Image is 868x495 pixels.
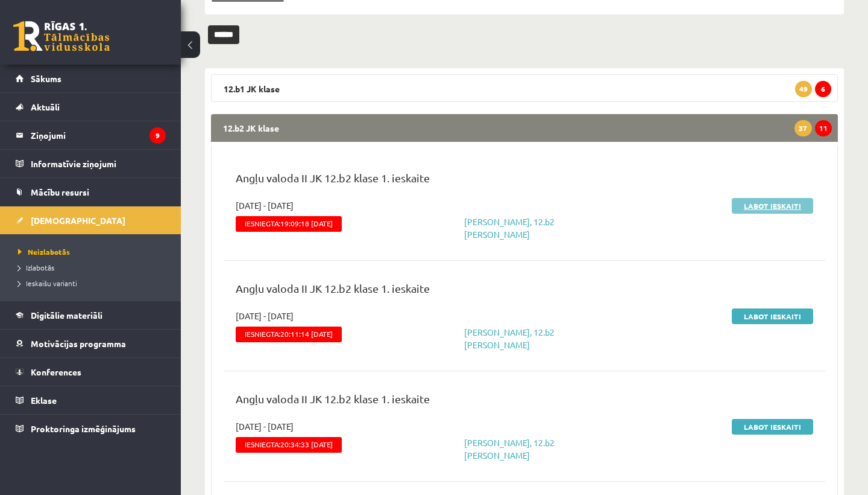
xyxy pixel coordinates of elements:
[236,310,294,322] span: [DATE] - [DATE]
[732,419,813,435] a: Labot ieskaiti
[236,280,813,302] p: Angļu valoda II JK 12.b2 klase 1. ieskaite
[16,65,166,92] a: Sākums
[18,278,169,289] a: Ieskaišu varianti
[31,121,166,149] legend: Ziņojumi
[16,93,166,121] a: Aktuāli
[13,21,110,51] a: Rīgas 1. Tālmācības vidusskola
[18,247,70,257] span: Neizlabotās
[31,423,136,434] span: Proktoringa izmēģinājums
[149,127,166,144] i: 9
[732,198,813,214] a: Labot ieskaiti
[16,301,166,329] a: Digitālie materiāli
[31,187,89,197] span: Mācību resursi
[18,262,169,273] a: Izlabotās
[236,199,294,212] span: [DATE] - [DATE]
[18,278,77,288] span: Ieskaišu varianti
[31,101,60,112] span: Aktuāli
[16,386,166,414] a: Eklase
[31,215,125,226] span: [DEMOGRAPHIC_DATA]
[795,81,812,97] span: 49
[211,114,838,142] legend: 12.b2 JK klase
[464,437,555,461] a: [PERSON_NAME], 12.b2 [PERSON_NAME]
[464,216,555,240] a: [PERSON_NAME], 12.b2 [PERSON_NAME]
[280,440,333,449] span: 20:34:33 [DATE]
[280,219,333,228] span: 19:09:18 [DATE]
[16,206,166,234] a: [DEMOGRAPHIC_DATA]
[211,74,838,102] legend: 12.b1 JK klase
[31,73,61,84] span: Sākums
[31,395,57,406] span: Eklase
[236,391,813,413] p: Angļu valoda II JK 12.b2 klase 1. ieskaite
[236,170,813,192] p: Angļu valoda II JK 12.b2 klase 1. ieskaite
[31,338,126,349] span: Motivācijas programma
[815,120,832,136] span: 11
[236,216,342,232] span: Iesniegta:
[236,420,294,433] span: [DATE] - [DATE]
[16,150,166,177] a: Informatīvie ziņojumi
[31,150,166,177] legend: Informatīvie ziņojumi
[732,308,813,324] a: Labot ieskaiti
[815,81,831,97] span: 6
[18,246,169,257] a: Neizlabotās
[16,121,166,149] a: Ziņojumi9
[16,178,166,206] a: Mācību resursi
[31,310,102,321] span: Digitālie materiāli
[236,327,342,342] span: Iesniegta:
[236,437,342,453] span: Iesniegta:
[280,330,333,338] span: 20:11:14 [DATE]
[18,263,54,272] span: Izlabotās
[794,120,811,136] span: 37
[464,327,555,350] a: [PERSON_NAME], 12.b2 [PERSON_NAME]
[16,415,166,442] a: Proktoringa izmēģinājums
[31,366,81,377] span: Konferences
[16,330,166,357] a: Motivācijas programma
[16,358,166,386] a: Konferences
